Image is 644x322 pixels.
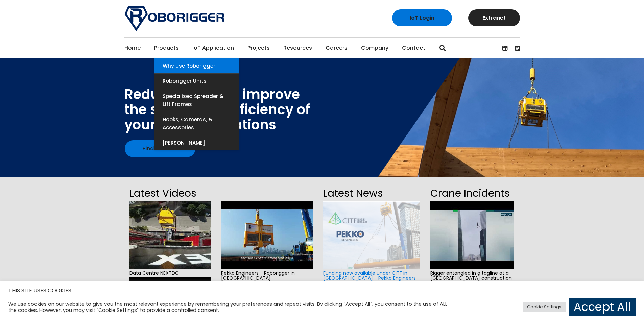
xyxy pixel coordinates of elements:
a: [PERSON_NAME] [154,135,239,150]
span: Rigger entangled in a tagline at a [GEOGRAPHIC_DATA] construction site [430,269,514,288]
span: Pekko Engineers - Roborigger in [GEOGRAPHIC_DATA] [221,269,313,283]
a: Projects [247,38,270,58]
a: IoT Application [192,38,234,58]
div: Reduce cost and improve the safety and efficiency of your lifting operations [124,87,310,132]
a: Home [124,38,141,58]
a: Contact [402,38,425,58]
img: Roborigger [124,6,224,31]
img: hqdefault.jpg [221,201,313,269]
a: Specialised Spreader & Lift Frames [154,89,239,112]
a: Products [154,38,179,58]
a: Hooks, Cameras, & Accessories [154,112,239,135]
img: hqdefault.jpg [430,201,514,269]
a: Why use Roborigger [154,58,239,73]
h2: Crane Incidents [430,185,514,201]
img: hqdefault.jpg [129,201,211,269]
a: Resources [283,38,312,58]
a: Roborigger Units [154,74,239,89]
a: Accept All [569,298,636,316]
a: Funding now available under CITF in [GEOGRAPHIC_DATA] - Pekko Engineers [323,270,416,281]
div: We use cookies on our website to give you the most relevant experience by remembering your prefer... [8,301,448,313]
a: Find out how [125,140,195,157]
span: Data Centre NEXTDC [129,269,211,277]
a: Cookie Settings [523,302,566,312]
a: IoT Login [392,9,452,26]
a: Extranet [468,9,520,26]
h2: Latest News [323,185,420,201]
a: Careers [326,38,348,58]
a: Company [361,38,388,58]
h5: THIS SITE USES COOKIES [8,286,636,295]
h2: Latest Videos [129,185,211,201]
